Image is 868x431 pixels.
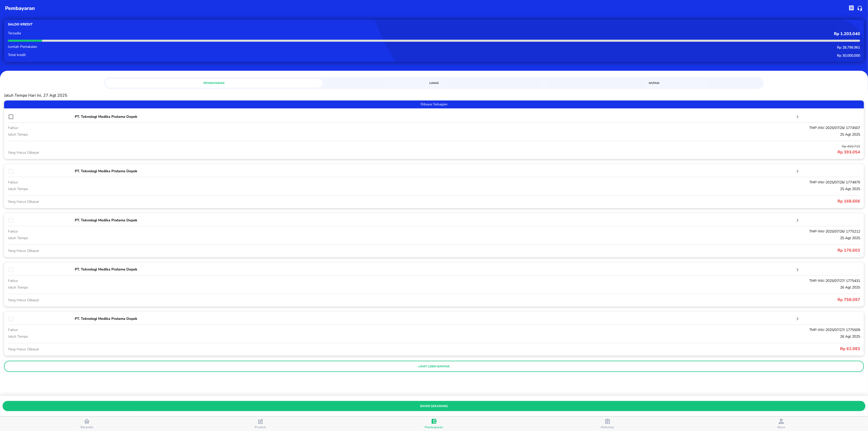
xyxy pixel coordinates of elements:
[8,285,363,290] p: jatuh tempo
[75,168,795,174] p: PT. Teknologi Medika Pratama Depok
[8,132,363,137] p: jatuh tempo
[329,81,539,85] span: Lunas
[363,278,860,283] p: TMP-INV-2025/07/27/ 1775431
[363,334,860,339] p: 26 Agt 2025
[104,77,764,88] div: simple tabs
[8,32,363,35] p: Tersedia
[434,198,860,204] p: Rp 168.606
[521,417,695,431] button: Aktivitas
[75,316,795,321] p: PT. Teknologi Medika Pratama Depok
[777,425,785,429] span: Akun
[363,180,860,185] p: TMP-INV-2025/07/26/ 1774970
[8,334,363,339] p: jatuh tempo
[8,125,363,131] p: faktur
[549,81,759,85] span: Mutasi
[8,199,434,204] p: Yang Harus Dibayar
[109,81,319,85] span: Pembayaran
[174,417,347,431] button: Produk
[694,417,868,431] button: Akun
[4,102,864,107] span: Dibayar Sebagian
[7,404,861,409] span: bayar sekarang
[8,364,860,368] p: lihat lebih banyak
[363,45,860,50] p: Rp 28.796.961
[8,278,363,283] p: faktur
[8,22,434,27] p: Saldo kredit
[75,218,795,223] p: PT. Teknologi Medika Pratama Depok
[434,144,860,149] p: Rp 450.715
[75,267,795,272] p: PT. Teknologi Medika Pratama Depok
[8,45,363,49] p: Jumlah Pemakaian
[255,425,266,429] span: Produk
[8,150,434,155] p: Yang Harus Dibayar
[106,79,322,88] a: Pembayaran
[8,186,363,192] p: jatuh tempo
[8,235,363,241] p: jatuh tempo
[81,425,93,429] span: Beranda
[434,149,860,155] p: Rp 393.054
[75,114,795,119] p: PT. Teknologi Medika Pratama Depok
[601,425,614,429] span: Aktivitas
[8,180,363,185] p: faktur
[3,401,865,411] button: bayar sekarang
[8,53,363,57] p: Total kredit
[347,417,521,431] button: Pembayaran
[4,93,864,98] p: Jatuh Tempo Hari Ini, 27 Agt 2025
[8,297,434,303] p: Yang Harus Dibayar
[5,5,35,12] p: pembayaran
[363,327,860,333] p: TMP-INV-2025/07/27/ 1775509
[363,32,860,36] p: Rp 1.203.040
[8,248,434,253] p: Yang Harus Dibayar
[434,297,860,303] p: Rp 758.097
[425,425,443,429] span: Pembayaran
[363,132,860,137] p: 25 Agt 2025
[8,229,363,234] p: faktur
[4,361,864,372] button: lihat lebih banyak
[8,347,434,352] p: Yang Harus Dibayar
[363,53,860,58] p: Rp 30.000.000
[363,186,860,192] p: 25 Agt 2025
[434,346,860,352] p: Rp 62.983
[363,285,860,290] p: 26 Agt 2025
[363,235,860,241] p: 25 Agt 2025
[8,327,363,333] p: faktur
[546,79,762,88] a: Mutasi
[326,79,542,88] a: Lunas
[363,229,860,234] p: TMP-INV-2025/07/26/ 1775212
[434,247,860,253] p: Rp 176.603
[363,125,860,131] p: TMP-INV-2025/07/26/ 1774507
